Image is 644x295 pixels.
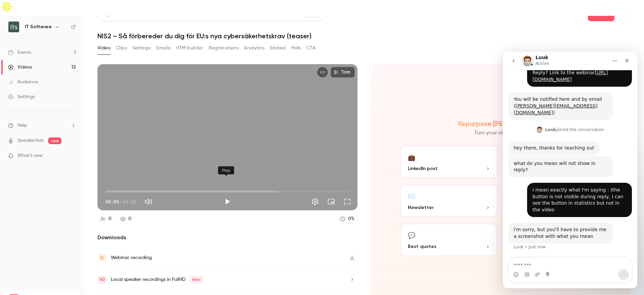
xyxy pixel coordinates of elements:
[17,152,43,159] span: What's new
[408,152,415,162] div: 💼
[291,43,301,53] button: Polls
[176,43,203,53] button: UTM builder
[331,67,355,78] button: Trim
[109,215,112,222] div: 0
[270,43,286,53] button: Embed
[105,198,136,205] div: 00:00
[105,198,119,205] span: 00:00
[132,43,151,53] button: Settings
[111,276,203,284] div: Local speaker recordings in FullHD
[408,165,438,172] span: LinkedIn post
[8,79,38,85] div: Audience
[218,166,234,174] div: Play
[8,122,76,129] li: help-dropdown-opener
[341,195,354,208] button: Full screen
[97,32,631,40] h1: NIS2 – Så förbereder du dig för EU:s nya cybersäkerhetskrav (teaser)
[116,43,127,53] button: Clips
[142,195,155,208] button: Mute
[97,43,111,53] button: Video
[17,122,27,129] span: Help
[400,145,498,179] button: 💼LinkedIn post
[474,129,527,137] p: Turn your video into...
[306,43,315,53] button: CTA
[209,43,239,53] button: Registrations
[48,137,61,144] span: new
[128,215,131,222] div: 0
[408,230,415,240] div: 💬
[408,191,415,201] div: ✉️
[348,215,354,222] div: 0 %
[120,198,122,205] span: /
[97,234,357,242] h2: Downloads
[117,214,134,223] a: 0
[408,204,434,211] span: Newsletter
[337,214,357,223] a: 0%
[503,52,637,288] iframe: Intercom live chat
[156,43,170,53] button: Emails
[317,67,328,78] button: Embed video
[221,195,234,208] button: Play
[325,195,338,208] button: Turn on miniplayer
[308,195,322,208] button: Settings
[400,184,498,218] button: ✉️Newsletter
[97,214,115,223] a: 0
[400,223,498,257] button: 💬Best quotes
[111,254,152,262] div: Webinar recording
[8,64,32,71] div: Videos
[8,93,35,100] div: Settings
[8,22,19,32] img: IT Software
[123,198,136,205] span: 04:05
[8,49,31,56] div: Events
[17,137,44,144] a: SpeakerHub
[244,43,265,53] button: Analytics
[408,243,436,250] span: Best quotes
[458,120,544,128] h2: Repurpose [PERSON_NAME]
[25,24,52,30] h6: IT Software
[189,276,203,284] span: New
